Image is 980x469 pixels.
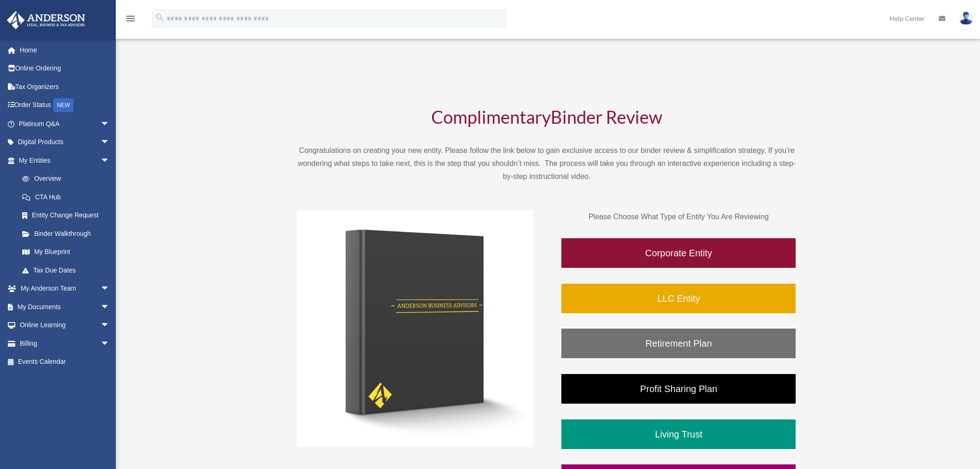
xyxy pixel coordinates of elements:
[101,151,119,170] span: arrow_drop_down
[6,114,124,133] a: Platinum Q&Aarrow_drop_down
[13,170,124,188] a: Overview
[101,316,119,335] span: arrow_drop_down
[13,206,124,225] a: Entity Change Request
[13,243,124,261] a: My Blueprint
[551,106,662,127] span: Binder Review
[6,96,124,115] a: Order StatusNEW
[6,151,124,170] a: My Entitiesarrow_drop_down
[560,210,797,223] p: Please Choose What Type of Entity You Are Reviewing
[6,279,124,298] a: My Anderson Teamarrow_drop_down
[101,133,119,152] span: arrow_drop_down
[560,328,797,359] a: Retirement Plan
[959,12,973,25] img: User Pic
[4,11,88,29] img: Anderson Advisors Platinum Portal
[6,77,124,96] a: Tax Organizers
[6,298,124,316] a: My Documentsarrow_drop_down
[6,41,124,59] a: Home
[13,224,119,243] a: Binder Walkthrough
[125,13,136,24] i: menu
[560,373,797,405] a: Profit Sharing Plan
[125,16,136,24] a: menu
[560,283,797,314] a: LLC Entity
[6,353,124,371] a: Events Calendar
[431,106,551,127] span: Complimentary
[13,188,124,206] a: CTA Hub
[6,316,124,335] a: Online Learningarrow_drop_down
[560,237,797,269] a: Corporate Entity
[101,334,119,353] span: arrow_drop_down
[101,114,119,133] span: arrow_drop_down
[297,144,797,183] p: Congratulations on creating your new entity. Please follow the link below to gain exclusive acces...
[6,334,124,353] a: Billingarrow_drop_down
[155,13,165,23] i: search
[101,279,119,298] span: arrow_drop_down
[101,298,119,317] span: arrow_drop_down
[6,59,124,78] a: Online Ordering
[6,133,124,152] a: Digital Productsarrow_drop_down
[13,261,124,279] a: Tax Due Dates
[53,98,74,112] div: NEW
[560,418,797,450] a: Living Trust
